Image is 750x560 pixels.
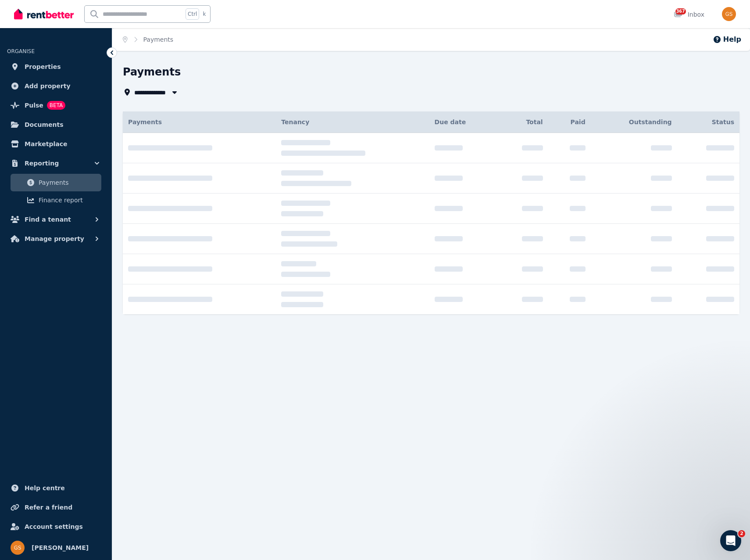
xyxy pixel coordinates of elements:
img: Gabriel Sarajinsky [11,541,25,555]
span: 367 [675,8,686,14]
span: 2 [738,530,745,537]
a: Add property [7,77,105,95]
button: Reporting [7,154,105,172]
span: Payments [39,177,98,188]
a: PulseBETA [7,97,105,114]
span: Add property [25,81,71,91]
a: Refer a friend [7,499,105,516]
a: Finance report [11,191,101,209]
th: Tenancy [276,111,429,133]
span: Reporting [25,158,59,169]
img: RentBetter [14,7,74,21]
span: [PERSON_NAME] [32,542,89,553]
th: Paid [548,111,591,133]
th: Outstanding [591,111,677,133]
h1: Payments [123,65,181,79]
span: Refer a friend [25,502,72,513]
span: Ctrl [186,8,199,20]
th: Total [497,111,548,133]
span: BETA [47,101,65,110]
th: Due date [429,111,497,133]
span: Documents [25,119,64,130]
span: Marketplace [25,139,67,149]
span: ORGANISE [7,48,35,54]
span: Finance report [39,195,98,205]
span: k [203,11,206,18]
span: Properties [25,61,61,72]
a: Account settings [7,518,105,535]
span: Account settings [25,521,83,532]
a: Payments [143,36,174,43]
a: Documents [7,116,105,133]
img: Gabriel Sarajinsky [722,7,736,21]
a: Help centre [7,479,105,497]
a: Marketplace [7,135,105,153]
a: Properties [7,58,105,75]
span: Help centre [25,483,65,493]
div: Inbox [674,10,704,19]
iframe: Intercom live chat [720,530,741,551]
span: Payments [128,118,162,126]
span: Manage property [25,233,84,244]
a: Payments [11,174,101,191]
span: Pulse [25,100,43,111]
span: Find a tenant [25,214,71,225]
th: Status [677,111,739,133]
button: Help [713,34,741,45]
nav: Breadcrumb [112,28,184,51]
button: Manage property [7,230,105,248]
button: Find a tenant [7,211,105,228]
